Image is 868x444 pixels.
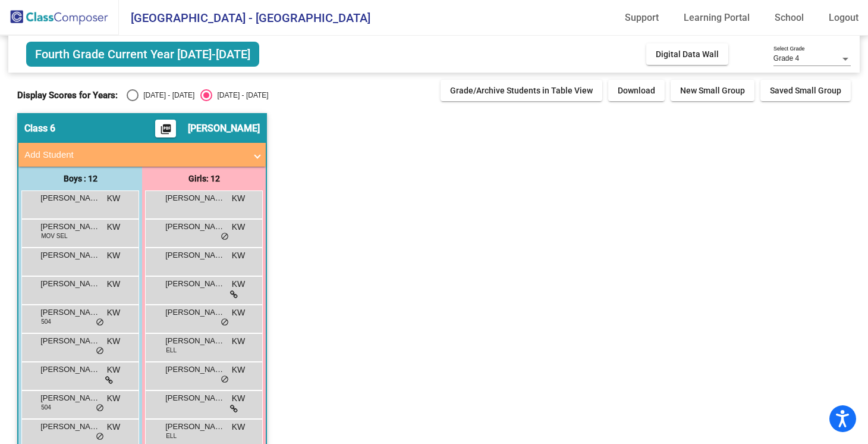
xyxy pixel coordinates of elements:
[232,335,246,348] span: KW
[155,120,176,137] button: Print Students Details
[221,375,229,384] span: do_not_disturb_alt
[96,404,104,413] span: do_not_disturb_alt
[188,123,260,135] span: [PERSON_NAME]
[40,421,100,433] span: [PERSON_NAME]
[41,317,51,326] span: 504
[24,148,246,162] mat-panel-title: Add Student
[165,335,225,347] span: [PERSON_NAME]
[232,249,246,262] span: KW
[441,80,602,101] button: Grade/Archive Students in Table View
[107,249,121,262] span: KW
[671,80,754,101] button: New Small Group
[165,221,225,233] span: [PERSON_NAME]
[165,278,225,290] span: [PERSON_NAME]
[41,403,51,412] span: 504
[107,278,121,290] span: KW
[40,249,100,261] span: [PERSON_NAME]
[107,392,121,405] span: KW
[127,89,268,101] mat-radio-group: Select an option
[232,421,246,433] span: KW
[107,335,121,348] span: KW
[221,318,229,327] span: do_not_disturb_alt
[17,90,118,101] span: Display Scores for Years:
[770,86,841,95] span: Saved Small Group
[165,192,225,204] span: [PERSON_NAME]
[142,167,266,190] div: Girls: 12
[674,8,759,27] a: Learning Portal
[618,86,655,95] span: Download
[232,192,246,205] span: KW
[165,421,225,433] span: [PERSON_NAME]
[107,421,121,433] span: KW
[40,221,100,233] span: [PERSON_NAME]
[18,167,142,190] div: Boys : 12
[166,346,177,355] span: ELL
[107,192,121,205] span: KW
[139,90,194,101] div: [DATE] - [DATE]
[232,307,246,319] span: KW
[608,80,665,101] button: Download
[40,278,100,290] span: [PERSON_NAME]
[221,232,229,242] span: do_not_disturb_alt
[656,49,719,59] span: Digital Data Wall
[18,143,266,167] mat-expansion-panel-header: Add Student
[107,364,121,376] span: KW
[232,278,246,290] span: KW
[40,307,100,318] span: [PERSON_NAME]
[773,54,799,62] span: Grade 4
[232,364,246,376] span: KW
[96,432,104,442] span: do_not_disturb_alt
[96,346,104,356] span: do_not_disturb_alt
[165,249,225,261] span: [PERSON_NAME]
[166,432,177,440] span: ELL
[159,123,173,140] mat-icon: picture_as_pdf
[165,364,225,376] span: [PERSON_NAME] [PERSON_NAME]
[819,8,868,27] a: Logout
[107,307,121,319] span: KW
[40,392,100,404] span: [PERSON_NAME]
[96,318,104,327] span: do_not_disturb_alt
[24,123,55,135] span: Class 6
[41,232,67,240] span: MOV SEL
[646,43,728,65] button: Digital Data Wall
[450,86,593,95] span: Grade/Archive Students in Table View
[615,8,668,27] a: Support
[760,80,851,101] button: Saved Small Group
[165,392,225,404] span: [PERSON_NAME]
[165,307,225,318] span: [PERSON_NAME]
[26,42,259,67] span: Fourth Grade Current Year [DATE]-[DATE]
[232,392,246,405] span: KW
[232,221,246,233] span: KW
[40,335,100,347] span: [PERSON_NAME]
[40,364,100,376] span: [PERSON_NAME]
[765,8,813,27] a: School
[107,221,121,233] span: KW
[40,192,100,204] span: [PERSON_NAME]
[119,8,370,27] span: [GEOGRAPHIC_DATA] - [GEOGRAPHIC_DATA]
[680,86,745,95] span: New Small Group
[212,90,268,101] div: [DATE] - [DATE]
